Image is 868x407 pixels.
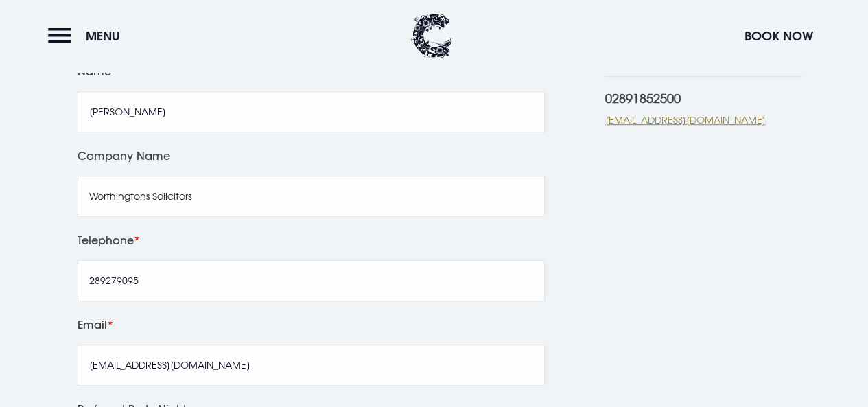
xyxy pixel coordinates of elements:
[86,28,120,44] span: Menu
[78,315,545,334] label: Email
[78,231,545,250] label: Telephone
[605,113,799,127] a: [EMAIL_ADDRESS][DOMAIN_NAME]
[411,14,452,58] img: Clandeboye Lodge
[738,21,820,51] button: Book Now
[48,21,127,51] button: Menu
[605,91,801,106] div: 02891852500
[78,146,545,165] label: Company Name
